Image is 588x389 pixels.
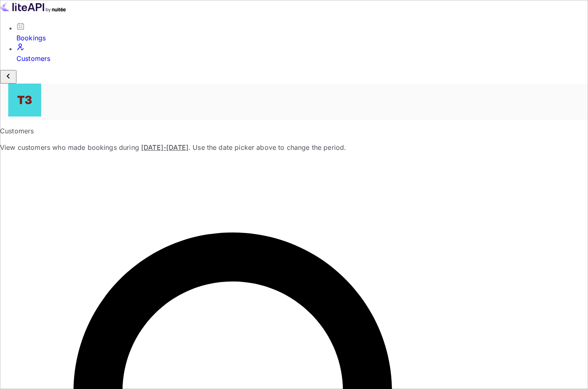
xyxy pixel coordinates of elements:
[141,143,188,151] span: [DATE] - [DATE]
[16,33,588,43] div: Bookings
[16,43,588,63] a: Customers
[8,84,41,116] img: Traveloka 3PS03
[16,54,588,63] div: Customers
[16,22,588,43] a: Bookings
